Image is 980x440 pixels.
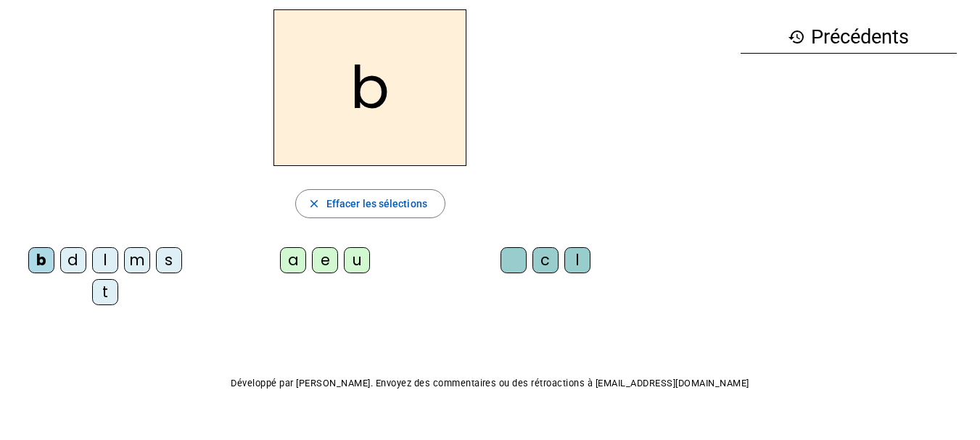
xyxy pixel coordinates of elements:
div: t [92,279,118,305]
div: a [280,247,306,273]
h3: Précédents [741,21,957,54]
div: l [564,247,590,273]
div: m [124,247,150,273]
mat-icon: close [308,197,321,210]
div: b [28,247,54,273]
span: Effacer les sélections [326,195,427,212]
div: l [92,247,118,273]
p: Développé par [PERSON_NAME]. Envoyez des commentaires ou des rétroactions à [EMAIL_ADDRESS][DOMAI... [12,375,968,392]
div: c [532,247,559,273]
button: Effacer les sélections [295,189,445,218]
div: s [156,247,182,273]
div: d [60,247,86,273]
div: u [344,247,370,273]
mat-icon: history [788,28,805,46]
h2: b [273,9,466,166]
div: e [312,247,338,273]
